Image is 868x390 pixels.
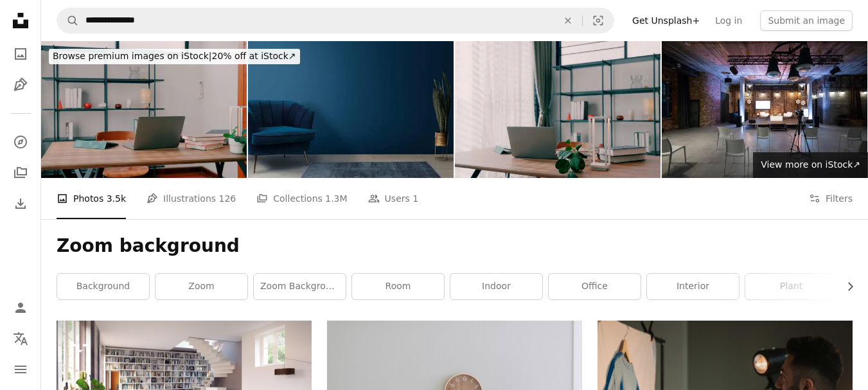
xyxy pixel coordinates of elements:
[760,10,853,31] button: Submit an image
[412,191,418,206] span: 1
[57,8,79,33] button: Search Unsplash
[455,41,660,178] img: Table with Laptop and Studying Supplies, Ready for Upcoming Online Class.
[219,191,236,206] span: 126
[549,274,641,299] a: office
[325,191,347,206] span: 1.3M
[761,159,860,170] span: View more on iStock ↗
[809,178,853,219] button: Filters
[53,51,296,61] span: 20% off at iStock ↗
[554,8,582,33] button: Clear
[753,152,868,178] a: View more on iStock↗
[53,51,211,61] span: Browse premium images on iStock |
[41,41,247,178] img: Table with Laptop and Studying Supplies, Ready for Upcoming Online Class.
[57,274,149,299] a: background
[8,357,33,382] button: Menu
[647,274,739,299] a: interior
[8,41,33,67] a: Photos
[155,274,247,299] a: zoom
[624,10,707,31] a: Get Unsplash+
[146,178,236,219] a: Illustrations 126
[8,326,33,351] button: Language
[8,129,33,155] a: Explore
[57,235,853,258] h1: Zoom background
[248,41,454,178] img: Retro living room interior design
[57,8,614,33] form: Find visuals sitewide
[707,10,750,31] a: Log in
[256,178,347,219] a: Collections 1.3M
[8,191,33,217] a: Download History
[8,72,33,98] a: Illustrations
[583,8,614,33] button: Visual search
[838,274,853,299] button: scroll list to the right
[254,274,346,299] a: zoom background office
[368,178,419,219] a: Users 1
[352,274,444,299] a: room
[8,295,33,321] a: Log in / Sign up
[450,274,542,299] a: indoor
[745,274,837,299] a: plant
[8,160,33,186] a: Collections
[41,41,308,72] a: Browse premium images on iStock|20% off at iStock↗
[662,41,867,178] img: Modern seminar space in convention center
